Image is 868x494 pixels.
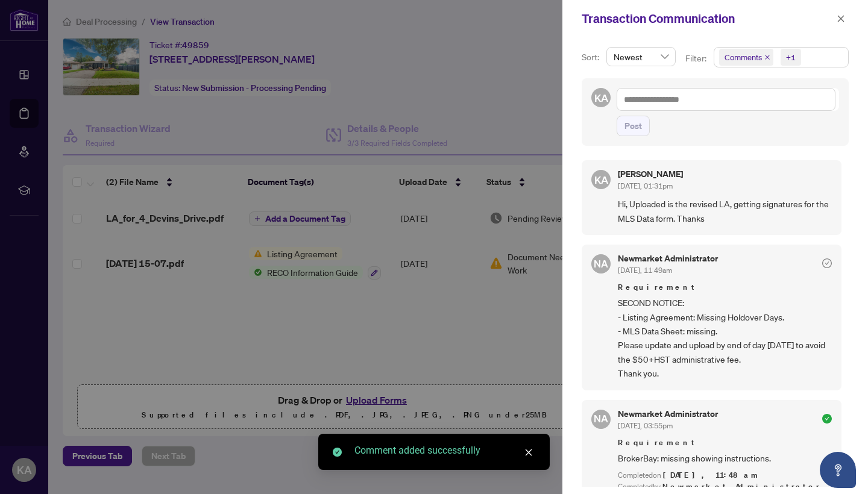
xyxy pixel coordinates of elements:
span: BrokerBay: missing showing instructions. [618,451,832,465]
span: [DATE], 11:49am [618,266,672,275]
span: close [524,448,533,457]
span: Newest [614,48,668,66]
span: Comments [719,49,773,66]
span: [DATE], 03:55pm [618,421,673,430]
p: Filter: [685,52,708,65]
span: Newmarket Administrator [662,481,820,492]
span: NA [594,411,608,427]
span: check-circle [822,258,832,268]
span: close [764,54,770,60]
span: [DATE], 01:31pm [618,181,673,190]
span: Requirement [618,437,832,449]
span: Comments [725,51,762,63]
h5: Newmarket Administrator [618,254,718,263]
span: KA [594,90,608,106]
p: Sort: [582,51,602,64]
span: close [837,14,845,23]
div: Completed on [618,470,832,481]
button: Post [617,116,650,136]
span: [DATE], 11:48am [663,470,759,480]
div: +1 [786,51,796,63]
a: Close [522,446,535,459]
span: SECOND NOTICE: - Listing Agreement: Missing Holdover Days. - MLS Data Sheet: missing. Please upda... [618,296,832,380]
h5: Newmarket Administrator [618,410,718,418]
div: Transaction Communication [582,10,833,28]
button: Open asap [820,452,856,488]
span: KA [594,172,608,188]
span: check-circle [333,448,342,457]
span: Hi, Uploaded is the revised LA, getting signatures for the MLS Data form. Thanks [618,197,832,225]
h5: [PERSON_NAME] [618,170,683,178]
div: Comment added successfully [354,443,535,458]
span: check-circle [822,414,832,424]
span: Requirement [618,281,832,293]
div: Completed by [618,481,832,493]
span: NA [594,256,608,272]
